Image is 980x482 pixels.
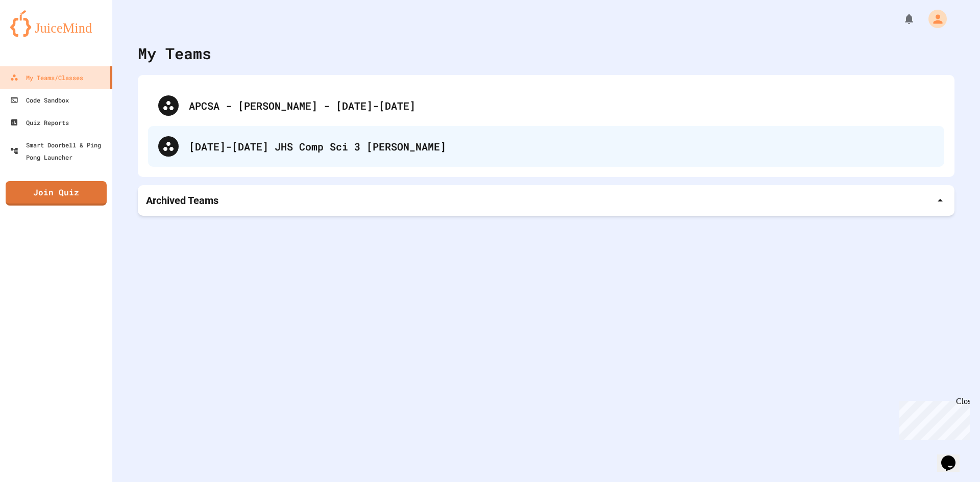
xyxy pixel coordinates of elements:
a: Join Quiz [6,181,107,206]
p: Archived Teams [146,193,218,208]
div: [DATE]-[DATE] JHS Comp Sci 3 [PERSON_NAME] [189,139,934,154]
div: Quiz Reports [10,116,69,129]
div: My Notifications [884,10,918,28]
div: Smart Doorbell & Ping Pong Launcher [10,139,108,163]
div: Chat with us now!Close [4,4,70,65]
div: APCSA - [PERSON_NAME] - [DATE]-[DATE] [189,98,934,113]
div: My Teams [138,42,211,65]
img: logo-orange.svg [10,10,102,37]
div: My Account [918,7,949,31]
div: Code Sandbox [10,94,69,106]
div: [DATE]-[DATE] JHS Comp Sci 3 [PERSON_NAME] [148,126,944,167]
div: APCSA - [PERSON_NAME] - [DATE]-[DATE] [148,85,944,126]
iframe: chat widget [937,441,970,472]
div: My Teams/Classes [10,71,83,84]
iframe: chat widget [895,397,970,440]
